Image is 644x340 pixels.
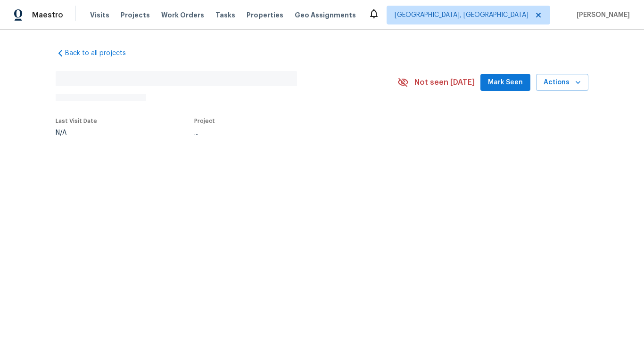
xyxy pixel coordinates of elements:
span: Not seen [DATE] [414,78,475,87]
div: N/A [56,130,97,136]
span: Project [194,118,215,124]
span: Mark Seen [488,77,523,89]
span: Geo Assignments [295,10,356,20]
span: Tasks [215,12,235,18]
span: Actions [544,77,581,89]
a: Back to all projects [56,49,146,58]
div: ... [194,130,375,136]
span: Last Visit Date [56,118,97,124]
span: Maestro [32,10,63,20]
span: Projects [121,10,150,20]
button: Actions [536,74,588,91]
span: [PERSON_NAME] [573,10,630,20]
button: Mark Seen [480,74,530,91]
span: Properties [247,10,283,20]
span: [GEOGRAPHIC_DATA], [GEOGRAPHIC_DATA] [395,10,528,20]
span: Visits [90,10,109,20]
span: Work Orders [161,10,204,20]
